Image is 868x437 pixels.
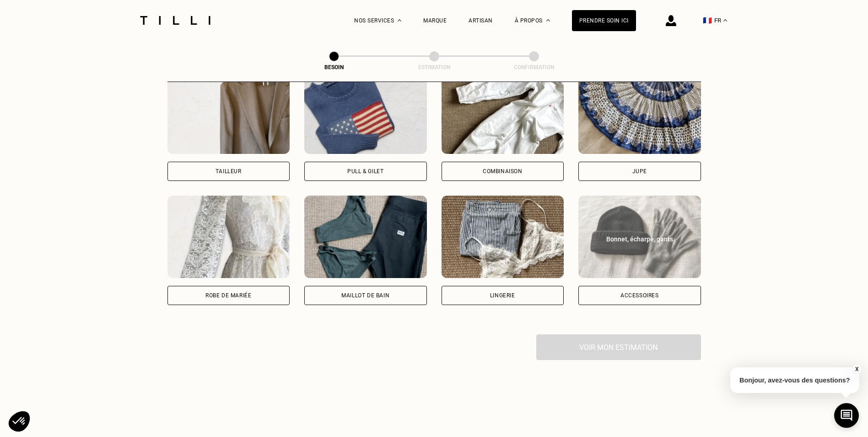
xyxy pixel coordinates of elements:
[423,17,447,24] a: Marque
[442,196,564,278] img: Tilli retouche votre Lingerie
[723,19,727,22] img: menu déroulant
[490,293,515,298] div: Lingerie
[469,17,493,24] a: Artisan
[852,364,861,374] button: X
[546,19,550,22] img: Menu déroulant à propos
[216,169,242,174] div: Tailleur
[588,235,691,244] div: Bonnet, écharpe, gants
[167,71,290,154] img: Tilli retouche votre Tailleur
[572,10,636,31] a: Prendre soin ici
[730,367,859,393] p: Bonjour, avez-vous des questions?
[398,19,401,22] img: Menu déroulant
[304,71,427,154] img: Tilli retouche votre Pull & gilet
[488,64,580,71] div: Confirmation
[703,16,712,25] span: 🇫🇷
[442,71,564,154] img: Tilli retouche votre Combinaison
[632,169,647,174] div: Jupe
[483,169,523,174] div: Combinaison
[347,169,383,174] div: Pull & gilet
[205,293,251,298] div: Robe de mariée
[288,64,380,71] div: Besoin
[666,15,676,26] img: icône connexion
[620,293,659,298] div: Accessoires
[388,64,480,71] div: Estimation
[341,293,389,298] div: Maillot de bain
[167,196,290,278] img: Tilli retouche votre Robe de mariée
[304,196,427,278] img: Tilli retouche votre Maillot de bain
[578,71,701,154] img: Tilli retouche votre Jupe
[578,196,701,278] img: Tilli retouche votre Accessoires
[137,16,214,25] img: Logo du service de couturière Tilli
